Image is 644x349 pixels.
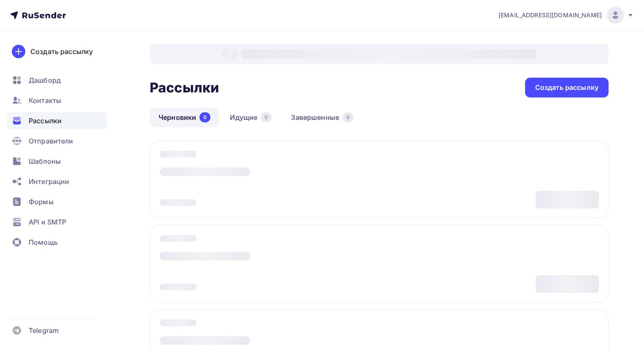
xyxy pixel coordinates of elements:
div: Создать рассылку [535,83,598,92]
span: Контакты [29,95,61,106]
div: Создать рассылку [30,46,93,57]
a: Идущие0 [221,108,280,127]
div: 0 [342,112,353,122]
span: Формы [29,197,54,207]
a: Шаблоны [7,153,107,170]
span: Помощь [29,237,58,247]
a: Дашборд [7,72,107,89]
span: Рассылки [29,116,62,126]
a: Завершенные0 [282,108,362,127]
a: [EMAIL_ADDRESS][DOMAIN_NAME] [498,7,634,24]
div: 0 [199,112,210,122]
span: [EMAIL_ADDRESS][DOMAIN_NAME] [498,11,602,19]
span: Telegram [29,325,59,335]
a: Формы [7,193,107,210]
a: Черновики0 [150,108,219,127]
a: Отправители [7,133,107,149]
span: Шаблоны [29,156,61,166]
span: API и SMTP [29,217,66,227]
a: Контакты [7,92,107,109]
h2: Рассылки [150,79,219,96]
span: Дашборд [29,75,61,85]
span: Интеграции [29,176,69,187]
a: Рассылки [7,112,107,129]
span: Отправители [29,136,73,146]
div: 0 [261,112,272,122]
